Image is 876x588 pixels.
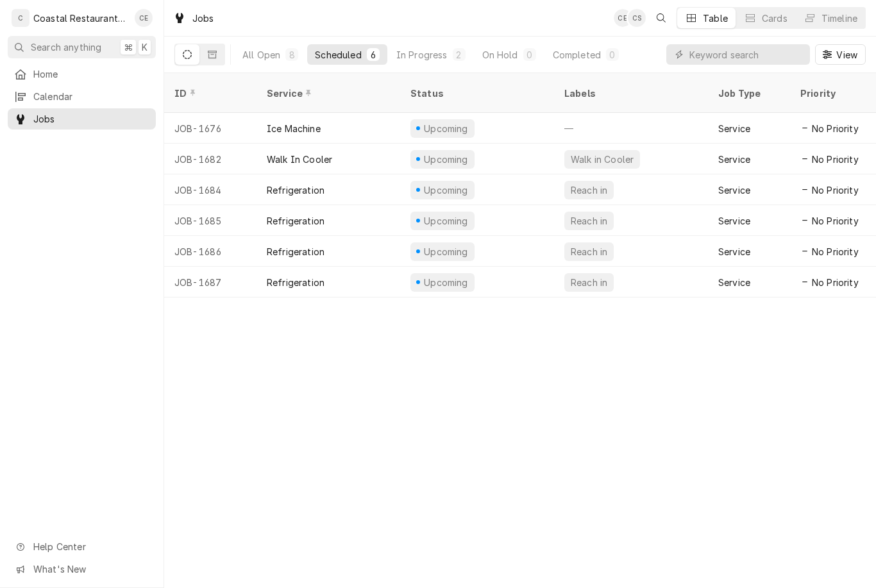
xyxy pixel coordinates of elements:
span: Calendar [33,90,149,103]
div: Cards [762,12,788,25]
span: View [834,48,860,62]
div: 0 [609,48,616,62]
span: Search anything [31,40,101,54]
div: JOB-1687 [164,267,257,298]
div: Scheduled [315,48,361,62]
div: Job Type [718,87,780,100]
div: Refrigeration [267,245,324,258]
div: CE [614,9,632,27]
span: What's New [33,562,148,576]
div: Reach in [569,183,609,197]
span: Jobs [33,112,149,126]
span: No Priority [812,245,859,258]
span: No Priority [812,214,859,228]
div: Reach in [569,214,609,228]
div: Status [410,87,541,100]
div: Completed [553,48,601,62]
div: On Hold [482,48,518,62]
div: Walk In Cooler [267,153,332,166]
div: JOB-1686 [164,236,257,267]
div: Service [718,153,750,166]
span: No Priority [812,276,859,289]
div: Refrigeration [267,183,324,197]
div: Service [718,214,750,228]
a: Go to What's New [8,559,156,580]
div: Chris Sockriter's Avatar [628,9,646,27]
div: 6 [369,48,377,62]
div: Refrigeration [267,276,324,289]
div: Ice Machine [267,122,321,135]
span: ⌘ [124,40,133,54]
div: Service [718,276,750,289]
span: Home [33,67,149,81]
div: 0 [526,48,534,62]
div: Priority [800,87,870,100]
span: No Priority [812,183,859,197]
div: Refrigeration [267,214,324,228]
div: Upcoming [423,245,470,258]
div: Table [703,12,728,25]
div: Upcoming [423,183,470,197]
div: JOB-1676 [164,113,257,144]
div: JOB-1682 [164,144,257,174]
a: Jobs [8,108,156,130]
div: JOB-1685 [164,205,257,236]
div: Walk in Cooler [569,153,635,166]
div: C [12,9,29,27]
div: Labels [564,87,698,100]
a: Home [8,63,156,85]
div: All Open [242,48,280,62]
a: Calendar [8,86,156,107]
div: Upcoming [423,122,470,135]
span: Help Center [33,540,148,553]
div: 2 [455,48,463,62]
div: — [554,113,708,144]
div: Upcoming [423,214,470,228]
span: No Priority [812,153,859,166]
div: Reach in [569,276,609,289]
div: CE [135,9,153,27]
a: Go to Help Center [8,536,156,557]
div: JOB-1684 [164,174,257,205]
button: Open search [651,8,671,28]
div: 8 [288,48,296,62]
div: Reach in [569,245,609,258]
div: Carlos Espin's Avatar [135,9,153,27]
div: In Progress [396,48,448,62]
div: Service [267,87,387,100]
span: No Priority [812,122,859,135]
button: Search anything⌘K [8,36,156,58]
div: Coastal Restaurant Repair [33,12,128,25]
div: Service [718,245,750,258]
div: CS [628,9,646,27]
div: ID [174,87,244,100]
div: Timeline [821,12,857,25]
div: Service [718,122,750,135]
div: Service [718,183,750,197]
span: K [142,40,147,54]
input: Keyword search [689,44,804,65]
div: Upcoming [423,276,470,289]
button: View [815,44,866,65]
div: Carlos Espin's Avatar [614,9,632,27]
div: Upcoming [423,153,470,166]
